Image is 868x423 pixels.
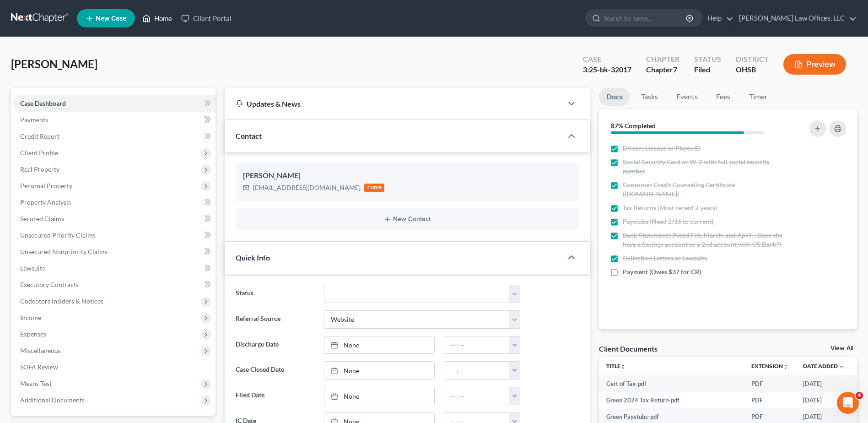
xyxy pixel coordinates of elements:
span: Quick Info [236,253,270,262]
span: [PERSON_NAME] [11,57,97,70]
span: Paystubs (Need 2/16 to current) [623,217,713,226]
iframe: Intercom live chat [837,392,859,414]
span: Executory Contracts [20,281,79,288]
span: Unsecured Nonpriority Claims [20,248,108,255]
td: Cert of Tax-pdf [599,375,744,392]
a: Case Dashboard [13,95,216,112]
a: Events [669,88,705,106]
span: Consumer Credit Counseling Certificate ([DOMAIN_NAME]) [623,180,785,199]
span: Codebtors Insiders & Notices [20,297,103,305]
input: Search by name... [604,10,687,27]
div: [EMAIL_ADDRESS][DOMAIN_NAME] [253,183,361,192]
a: Payments [13,112,216,128]
td: [DATE] [796,392,852,408]
span: Miscellaneous [20,347,61,354]
a: Lawsuits [13,260,216,277]
div: Filed [694,65,721,75]
a: Unsecured Priority Claims [13,227,216,244]
span: Drivers License or Photo ID [623,144,701,153]
a: Docs [599,88,630,106]
a: None [324,336,434,354]
div: home [364,184,384,192]
div: 3:25-bk-32017 [583,65,631,75]
span: Real Property [20,165,59,173]
a: Timer [742,88,775,106]
td: PDF [744,392,796,408]
span: Unsecured Priority Claims [20,231,96,239]
button: New Contact [243,216,571,223]
span: Means Test [20,380,52,387]
a: Client Portal [177,10,236,27]
input: -- : -- [444,387,510,405]
div: Updates & News [236,99,551,108]
span: Payments [20,116,48,124]
label: Referral Source [231,310,319,329]
input: -- : -- [444,362,510,379]
a: [PERSON_NAME] Law Offices, LLC [734,10,857,27]
i: unfold_more [620,364,626,369]
span: Contact [236,131,262,140]
span: Property Analysis [20,198,71,206]
div: Status [694,54,721,65]
td: [DATE] [796,375,852,392]
a: Help [703,10,733,27]
a: Extensionunfold_more [751,363,788,369]
a: Executory Contracts [13,277,216,293]
a: Titleunfold_more [606,363,626,369]
label: Filed Date [231,387,319,405]
div: Case [583,54,631,65]
a: SOFA Review [13,359,216,375]
a: Date Added expand_more [803,363,844,369]
span: Additional Documents [20,396,85,404]
td: PDF [744,375,796,392]
i: unfold_more [783,364,788,369]
span: New Case [96,15,126,22]
td: Green 2024 Tax Return-pdf [599,392,744,408]
span: SOFA Review [20,363,58,371]
div: District [736,54,769,65]
button: Preview [783,54,846,75]
a: Home [138,10,177,27]
div: Client Documents [599,344,658,353]
span: Social Security Card or W-2 with full social security number [623,157,785,176]
div: [PERSON_NAME] [243,170,571,181]
a: Fees [709,88,738,106]
div: OHSB [736,65,769,75]
a: None [324,362,434,379]
span: Client Profile [20,149,58,157]
span: Case Dashboard [20,99,66,107]
i: expand_more [839,364,844,369]
a: View All [830,345,853,352]
span: Personal Property [20,182,72,190]
span: Expenses [20,330,46,338]
label: Case Closed Date [231,361,319,380]
input: -- : -- [444,336,510,354]
span: Income [20,314,41,321]
span: 7 [673,65,677,74]
a: Secured Claims [13,211,216,227]
span: Tax Returns (Most recent 2 years) [623,203,717,212]
span: Collection Letters or Lawsuits [623,254,707,263]
a: Property Analysis [13,194,216,211]
a: None [324,387,434,405]
strong: 87% Completed [611,122,656,130]
a: Tasks [634,88,665,106]
span: Secured Claims [20,215,64,222]
span: Payment (Owes $37 for CR) [623,267,701,277]
div: Chapter [646,54,679,65]
a: Unsecured Nonpriority Claims [13,244,216,260]
span: Lawsuits [20,264,45,272]
a: Credit Report [13,128,216,145]
label: Discharge Date [231,336,319,354]
div: Chapter [646,65,679,75]
span: Credit Report [20,132,59,140]
label: Status [231,285,319,303]
span: Bank Statements (Need Feb, March, and April....Does she have a Savings account or a 2nd account w... [623,231,785,249]
span: 4 [856,392,863,399]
